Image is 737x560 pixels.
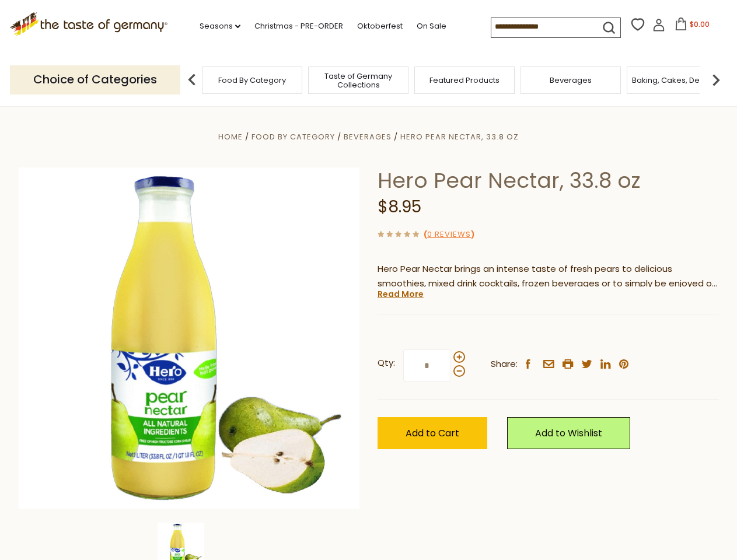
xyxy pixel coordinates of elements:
[507,417,630,449] a: Add to Wishlist
[668,17,717,35] button: $0.00
[427,229,471,241] a: 0 Reviews
[200,20,240,33] a: Seasons
[378,167,719,194] h1: Hero Pear Nectar, 33.8 oz
[10,65,180,94] p: Choice of Categories
[429,76,500,85] a: Featured Products
[491,357,518,372] span: Share:
[424,229,474,240] span: ( )
[252,131,335,142] a: Food By Category
[403,349,451,381] input: Qty:
[704,68,728,92] img: next arrow
[406,426,459,440] span: Add to Cart
[378,356,395,370] strong: Qty:
[344,131,392,142] a: Beverages
[378,417,487,449] button: Add to Cart
[218,131,243,142] a: Home
[400,131,519,142] a: Hero Pear Nectar, 33.8 oz
[417,20,446,33] a: On Sale
[218,76,286,85] a: Food By Category
[378,288,424,300] a: Read More
[180,68,204,92] img: previous arrow
[378,195,421,218] span: $8.95
[312,72,405,89] a: Taste of Germany Collections
[690,19,710,29] span: $0.00
[357,20,403,33] a: Oktoberfest
[632,76,722,85] a: Baking, Cakes, Desserts
[378,262,719,291] p: Hero Pear Nectar brings an intense taste of fresh pears to delicious smoothies, mixed drink cockt...
[550,76,592,85] a: Beverages
[254,20,343,33] a: Christmas - PRE-ORDER
[19,167,360,509] img: Hero Pear Nectar, 33.8 oz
